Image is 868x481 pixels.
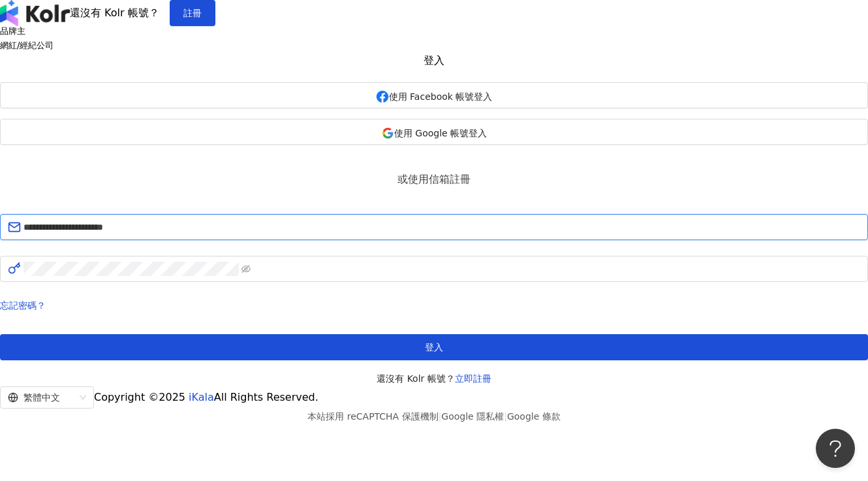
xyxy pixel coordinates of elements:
[189,391,214,403] a: iKala
[816,429,855,468] iframe: Help Scout Beacon - Open
[241,264,251,273] span: eye-invisible
[387,171,481,187] span: 或使用信箱註冊
[8,387,74,408] div: 繁體中文
[183,8,202,18] span: 註冊
[70,7,159,19] span: 還沒有 Kolr 帳號？
[389,91,493,102] span: 使用 Facebook 帳號登入
[455,373,491,384] a: 立即註冊
[439,411,442,422] span: |
[441,411,504,422] a: Google 隱私權
[507,411,561,422] a: Google 條款
[94,391,318,403] span: Copyright © 2025 All Rights Reserved.
[394,128,487,138] span: 使用 Google 帳號登入
[307,409,560,424] span: 本站採用 reCAPTCHA 保護機制
[377,371,491,386] span: 還沒有 Kolr 帳號？
[424,54,444,67] span: 登入
[504,411,507,422] span: |
[425,342,443,352] span: 登入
